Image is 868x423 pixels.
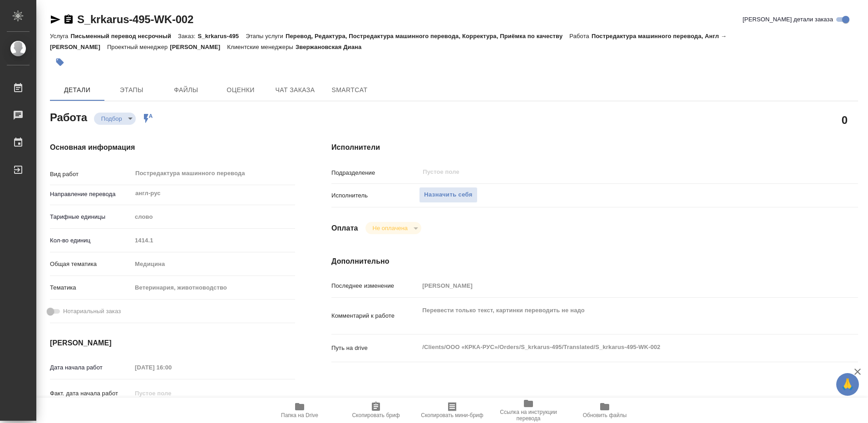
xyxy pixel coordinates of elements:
h2: 0 [842,112,848,128]
p: Факт. дата начала работ [50,389,132,398]
button: Скопировать мини-бриф [414,398,490,423]
p: Клиентские менеджеры [227,44,296,50]
p: Этапы услуги [246,33,286,39]
a: S_krkarus-495-WK-002 [77,13,193,25]
span: Детали [55,84,99,96]
p: Тарифные единицы [50,212,132,221]
h4: Основная информация [50,142,295,153]
p: S_krkarus-495 [197,33,246,39]
p: Путь на drive [331,344,419,353]
input: Пустое поле [419,279,814,292]
p: Тематика [50,283,132,292]
p: Перевод, Редактура, Постредактура машинного перевода, Корректура, Приёмка по качеству [286,33,569,39]
p: Звержановская Диана [296,44,368,50]
p: [PERSON_NAME] [170,44,227,50]
span: Оценки [219,84,262,96]
span: Папка на Drive [281,412,318,418]
span: Назначить себя [424,190,472,200]
span: Файлы [164,84,208,96]
button: Скопировать бриф [338,398,414,423]
p: Кол-во единиц [50,236,132,245]
div: Ветеринария, животноводство [132,280,295,295]
button: Скопировать ссылку [63,14,74,25]
p: Комментарий к работе [331,311,419,320]
span: Скопировать мини-бриф [421,412,483,418]
h2: Работа [50,108,87,125]
p: Проектный менеджер [107,44,170,50]
p: Подразделение [331,168,419,177]
textarea: Перевести только текст, картинки переводить не надо [419,303,814,327]
button: Добавить тэг [50,52,70,72]
h4: Исполнители [331,142,858,153]
textarea: /Clients/ООО «КРКА-РУС»/Orders/S_krkarus-495/Translated/S_krkarus-495-WK-002 [419,339,814,355]
h4: Оплата [331,223,358,234]
span: SmartCat [328,84,371,96]
p: Дата начала работ [50,363,132,372]
div: Подбор [365,222,421,234]
span: Ссылка на инструкции перевода [496,409,561,422]
span: Скопировать бриф [352,412,399,418]
input: Пустое поле [132,387,211,400]
button: Обновить файлы [567,398,643,423]
p: Заказ: [178,33,197,39]
input: Пустое поле [132,234,295,247]
span: Этапы [110,84,153,96]
h4: [PERSON_NAME] [50,338,295,349]
p: Письменный перевод несрочный [70,33,178,39]
span: [PERSON_NAME] детали заказа [743,15,833,24]
div: слово [132,209,295,225]
button: 🙏 [836,373,859,396]
div: Медицина [132,256,295,272]
h4: Дополнительно [331,256,858,267]
input: Пустое поле [132,361,211,374]
button: Папка на Drive [261,398,338,423]
span: Нотариальный заказ [63,307,121,316]
span: Обновить файлы [583,412,627,418]
p: Направление перевода [50,190,132,199]
p: Вид работ [50,170,132,179]
button: Не оплачена [370,224,410,232]
button: Скопировать ссылку для ЯМессенджера [50,14,61,25]
button: Ссылка на инструкции перевода [490,398,567,423]
p: Услуга [50,33,70,39]
p: Работа [569,33,592,39]
button: Назначить себя [419,187,477,203]
span: 🙏 [840,375,855,394]
div: Подбор [94,113,136,125]
span: Чат заказа [273,84,317,96]
p: Исполнитель [331,191,419,200]
p: Последнее изменение [331,281,419,290]
p: Общая тематика [50,260,132,269]
input: Пустое поле [422,167,793,177]
button: Подбор [99,115,125,123]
